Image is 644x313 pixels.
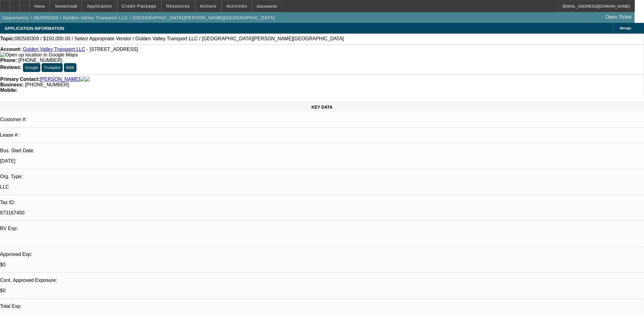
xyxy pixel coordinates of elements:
a: View Google Maps [0,52,78,57]
span: Application [87,4,112,9]
a: [PERSON_NAME] [40,77,80,82]
span: KEY DATA [311,105,333,110]
img: Open up location in Google Maps [0,52,78,58]
button: Trustpilot [42,63,62,72]
img: linkedin-icon.png [85,77,90,82]
strong: Primary Contact: [0,77,40,82]
span: - [STREET_ADDRESS] [87,47,138,52]
strong: Reviews: [0,65,21,70]
button: Actions [195,0,221,12]
button: Google [23,63,40,72]
button: Activities [222,0,252,12]
span: Actions [200,4,217,9]
span: Opportunity / 082500309 / Golden Valley Transport LLC / [GEOGRAPHIC_DATA][PERSON_NAME][GEOGRAPHIC... [2,15,275,20]
span: Resources [166,4,190,9]
a: Open Ticket [603,12,634,22]
span: Activities [226,4,247,9]
button: Application [82,0,116,12]
span: APPLICATION INFORMATION [5,26,64,31]
strong: Business: [0,82,24,87]
button: Resources [162,0,195,12]
span: Credit Package [122,4,156,9]
span: [PHONE_NUMBER] [25,82,69,87]
span: [PHONE_NUMBER] [18,58,62,63]
button: Credit Package [117,0,161,12]
img: facebook-icon.png [80,77,85,82]
strong: Account: [0,47,21,52]
strong: Phone: [0,58,17,63]
a: Golden Valley Transport LLC [23,47,85,52]
strong: Mobile: [0,88,17,93]
span: Manage [620,27,631,30]
strong: Topic: [0,36,15,41]
button: BBB [64,63,76,72]
span: 082500309 / $150,000.00 / Select Appropriate Vendor / Golden Valley Transport LLC / [GEOGRAPHIC_D... [15,36,344,41]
